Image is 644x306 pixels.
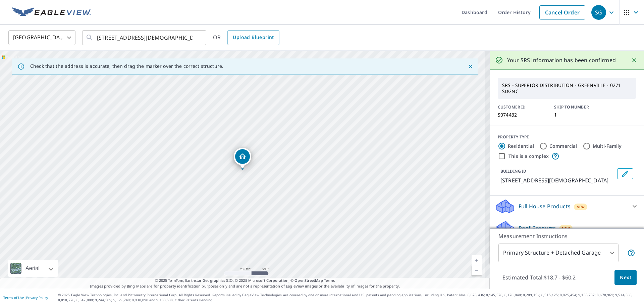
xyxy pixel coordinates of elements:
p: CUSTOMER ID [498,104,546,110]
div: SG [591,5,606,20]
button: Close [630,56,639,64]
p: 1 [554,112,602,118]
p: © 2025 Eagle View Technologies, Inc. and Pictometry International Corp. All Rights Reserved. Repo... [58,293,641,303]
button: Edit building 1 [617,168,633,179]
span: New [577,204,585,210]
p: | [3,296,48,300]
label: This is a complex [508,153,549,160]
a: Terms of Use [3,295,24,300]
a: OpenStreetMap [294,278,323,283]
div: PROPERTY TYPE [498,134,636,140]
a: Current Level 17, Zoom In [472,255,482,265]
p: S074432 [498,112,546,118]
p: Check that the address is accurate, then drag the marker over the correct structure. [30,63,223,69]
img: EV Logo [12,7,91,17]
p: SRS - SUPERIOR DISTRIBUTION - GREENVILLE - 0271 SDGNC [499,80,634,97]
a: Current Level 17, Zoom Out [472,265,482,275]
a: Terms [324,278,335,283]
div: Primary Structure + Detached Garage [498,244,619,262]
button: Close [466,62,475,71]
span: Upload Blueprint [233,33,274,42]
div: Aerial [8,260,58,277]
div: OR [213,30,279,45]
span: Next [620,273,631,282]
label: Multi-Family [593,143,622,149]
a: Cancel Order [539,5,585,19]
span: New [562,226,570,231]
div: [GEOGRAPHIC_DATA] [8,28,75,47]
p: Measurement Instructions [498,232,635,240]
div: Full House ProductsNew [495,198,639,214]
p: Full House Products [519,202,571,210]
label: Residential [508,143,534,149]
p: Your SRS information has been confirmed [507,56,616,64]
div: Aerial [23,260,42,277]
a: Privacy Policy [26,295,48,300]
span: Your report will include the primary structure and a detached garage if one exists. [627,249,635,257]
p: BUILDING ID [500,168,526,174]
div: Roof ProductsNewPremium with Regular Delivery [495,220,639,246]
a: Upload Blueprint [227,30,279,45]
span: © 2025 TomTom, Earthstar Geographics SIO, © 2025 Microsoft Corporation, © [155,278,335,283]
p: Roof Products [519,224,556,232]
label: Commercial [549,143,577,149]
div: Dropped pin, building 1, Residential property, 115 Wiccacon Rd Cofield, NC 27922 [234,148,251,169]
button: Next [614,270,637,285]
p: SHIP TO NUMBER [554,104,602,110]
p: Estimated Total: $18.7 - $60.2 [497,270,581,285]
p: [STREET_ADDRESS][DEMOGRAPHIC_DATA] [500,176,614,184]
input: Search by address or latitude-longitude [97,28,193,47]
